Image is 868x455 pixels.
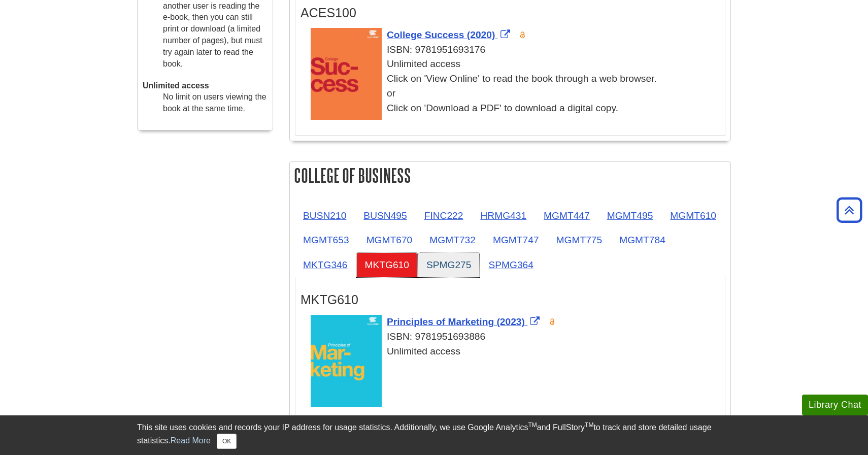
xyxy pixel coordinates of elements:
[356,252,417,277] a: MKTG610
[472,203,535,228] a: HRMG431
[549,318,556,326] img: Open Access
[416,203,472,228] a: FINC222
[833,203,865,217] a: Back to Top
[143,80,268,92] dt: Unlimited access
[311,315,382,407] img: Cover Art
[358,227,421,252] a: MGMT670
[311,28,382,120] img: Cover Art
[290,162,730,189] h2: College of Business
[802,395,868,415] button: Library Chat
[585,421,593,429] sup: TM
[387,29,495,40] span: College Success (2020)
[611,227,674,252] a: MGMT784
[301,6,720,20] h3: ACES100
[387,316,542,327] a: Link opens in new window
[217,434,237,449] button: Close
[137,421,731,449] div: This site uses cookies and records your IP address for usage statistics. Additionally, we use Goo...
[295,203,354,228] a: BUSN210
[311,330,720,344] div: ISBN: 9781951693886
[171,436,211,445] a: Read More
[387,29,513,40] a: Link opens in new window
[485,227,547,252] a: MGMT747
[548,227,611,252] a: MGMT775
[301,292,720,307] h3: MKTG610
[311,43,720,57] div: ISBN: 9781951693176
[536,203,598,228] a: MGMT447
[480,252,542,277] a: SPMG364
[163,91,268,115] dd: No limit on users viewing the book at the same time.
[421,227,484,252] a: MGMT732
[355,203,415,228] a: BUSN495
[418,252,480,277] a: SPMG275
[295,227,357,252] a: MGMT653
[311,344,720,359] div: Unlimited access
[295,252,355,277] a: MKTG346
[387,316,525,327] span: Principles of Marketing (2023)
[519,31,526,39] img: Open Access
[662,203,724,228] a: MGMT610
[599,203,661,228] a: MGMT495
[311,57,720,115] div: Unlimited access Click on 'View Online' to read the book through a web browser. or Click on 'Down...
[528,421,537,429] sup: TM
